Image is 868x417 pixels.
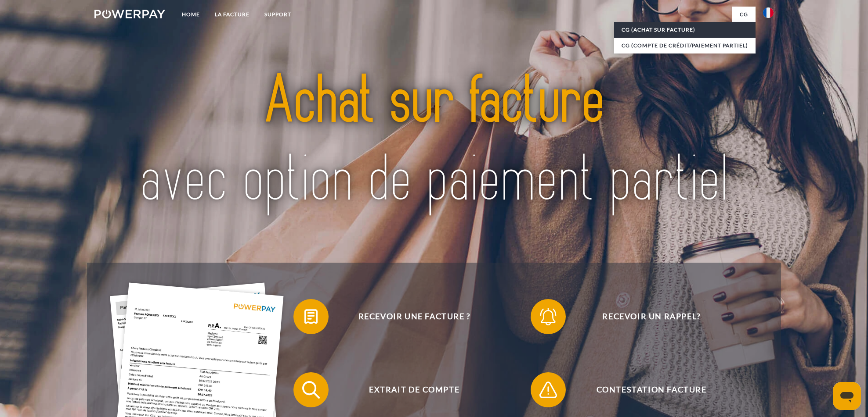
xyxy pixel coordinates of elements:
span: Contestation Facture [544,372,759,407]
button: Recevoir une facture ? [293,299,522,334]
img: qb_bill.svg [300,306,322,328]
a: CG (Compte de crédit/paiement partiel) [614,38,756,53]
span: Extrait de compte [307,372,522,407]
img: qb_bell.svg [537,306,559,328]
iframe: Bouton de lancement de la fenêtre de messagerie [833,382,861,410]
img: fr [763,7,774,18]
button: Recevoir un rappel? [531,299,759,334]
button: Extrait de compte [293,372,522,407]
img: qb_warning.svg [537,379,559,401]
a: CG [732,7,756,22]
button: Contestation Facture [531,372,759,407]
a: Home [174,7,207,22]
span: Recevoir une facture ? [307,299,522,334]
img: qb_search.svg [300,379,322,401]
a: Support [257,7,299,22]
a: LA FACTURE [207,7,257,22]
a: CG (achat sur facture) [614,22,756,38]
img: logo-powerpay-white.svg [94,10,165,18]
span: Recevoir un rappel? [544,299,759,334]
img: title-powerpay_fr.svg [128,42,740,241]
